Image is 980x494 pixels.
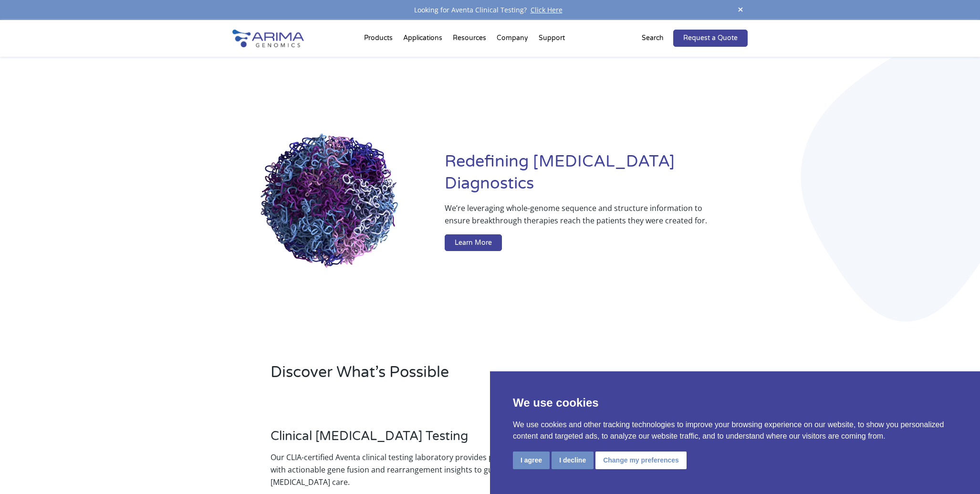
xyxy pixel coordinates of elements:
[445,151,748,202] h1: Redefining [MEDICAL_DATA] Diagnostics
[271,429,530,451] h3: Clinical [MEDICAL_DATA] Testing
[271,451,530,488] p: Our CLIA-certified Aventa clinical testing laboratory provides physicians with actionable gene fu...
[513,419,957,442] p: We use cookies and other tracking technologies to improve your browsing experience on our website...
[232,30,304,47] img: Arima-Genomics-logo
[513,452,550,469] button: I agree
[271,362,612,390] h2: Discover What’s Possible
[445,202,709,234] p: We’re leveraging whole-genome sequence and structure information to ensure breakthrough therapies...
[552,452,594,469] button: I decline
[445,234,502,252] a: Learn More
[595,452,687,469] button: Change my preferences
[673,30,748,47] a: Request a Quote
[513,394,957,411] p: We use cookies
[527,5,566,14] a: Click Here
[232,4,748,16] div: Looking for Aventa Clinical Testing?
[642,32,664,44] p: Search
